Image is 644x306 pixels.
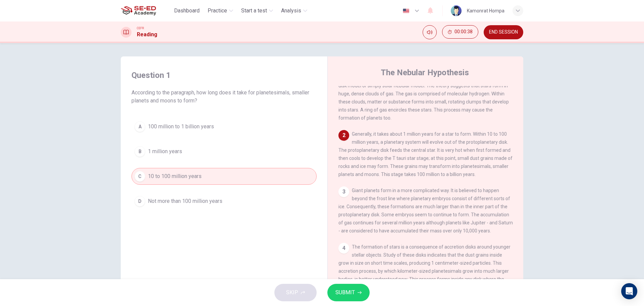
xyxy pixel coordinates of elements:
div: B [135,146,145,157]
span: Not more than 100 million years [148,197,222,205]
span: According to the paragraph, how long does it take for planetesimals, smaller planets and moons to... [131,89,317,105]
button: SUBMIT [327,284,370,301]
div: Open Intercom Messenger [621,283,637,299]
span: 10 to 100 million years [148,172,202,180]
span: CEFR [137,26,144,31]
button: Start a test [238,5,276,17]
button: B1 million years [131,143,317,160]
span: 00:00:38 [454,29,473,35]
div: Kamonrat Hompa [467,7,504,15]
button: Practice [205,5,236,17]
span: Giant planets form in a more complicated way. It is believed to happen beyond the frost line wher... [338,188,513,233]
button: DNot more than 100 million years [131,193,317,210]
img: Profile picture [451,5,462,16]
div: C [135,171,145,182]
div: 3 [338,186,349,197]
span: 1 million years [148,147,182,156]
a: SE-ED Academy logo [121,4,171,17]
button: Dashboard [171,5,202,17]
span: 100 million to 1 billion years [148,123,214,131]
button: A100 million to 1 billion years [131,118,317,135]
span: Start a test [241,7,267,15]
span: Generally, it takes about 1 million years for a star to form. Within 10 to 100 million years, a p... [338,131,513,177]
button: Analysis [278,5,310,17]
div: 4 [338,243,349,254]
span: SUBMIT [335,288,355,297]
div: 2 [338,130,349,141]
button: C10 to 100 million years [131,168,317,185]
h1: Reading [137,31,157,39]
button: END SESSION [484,25,523,39]
img: en [402,8,410,13]
img: SE-ED Academy logo [121,4,156,17]
div: Mute [423,25,437,39]
span: Analysis [281,7,301,15]
div: A [135,121,145,132]
span: END SESSION [489,30,518,35]
div: Hide [442,25,478,39]
h4: The Nebular Hypothesis [381,67,469,78]
span: Dashboard [174,7,200,15]
button: 00:00:38 [442,25,478,39]
span: Practice [208,7,227,15]
h4: Question 1 [131,70,317,81]
div: D [135,196,145,207]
